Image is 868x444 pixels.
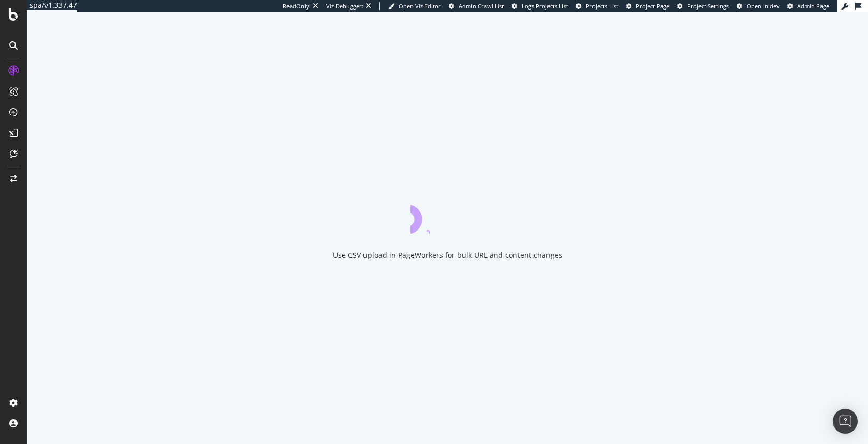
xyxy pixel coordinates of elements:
[787,2,829,10] a: Admin Page
[833,409,858,434] div: Open Intercom Messenger
[737,2,780,10] a: Open in dev
[626,2,669,10] a: Project Page
[326,2,363,10] div: Viz Debugger:
[677,2,729,10] a: Project Settings
[522,2,568,10] span: Logs Projects List
[449,2,504,10] a: Admin Crawl List
[410,196,485,234] div: animation
[576,2,618,10] a: Projects List
[636,2,669,10] span: Project Page
[747,2,780,10] span: Open in dev
[797,2,829,10] span: Admin Page
[283,2,311,10] div: ReadOnly:
[333,250,562,261] div: Use CSV upload in PageWorkers for bulk URL and content changes
[388,2,441,10] a: Open Viz Editor
[512,2,568,10] a: Logs Projects List
[399,2,441,10] span: Open Viz Editor
[586,2,618,10] span: Projects List
[459,2,504,10] span: Admin Crawl List
[687,2,729,10] span: Project Settings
